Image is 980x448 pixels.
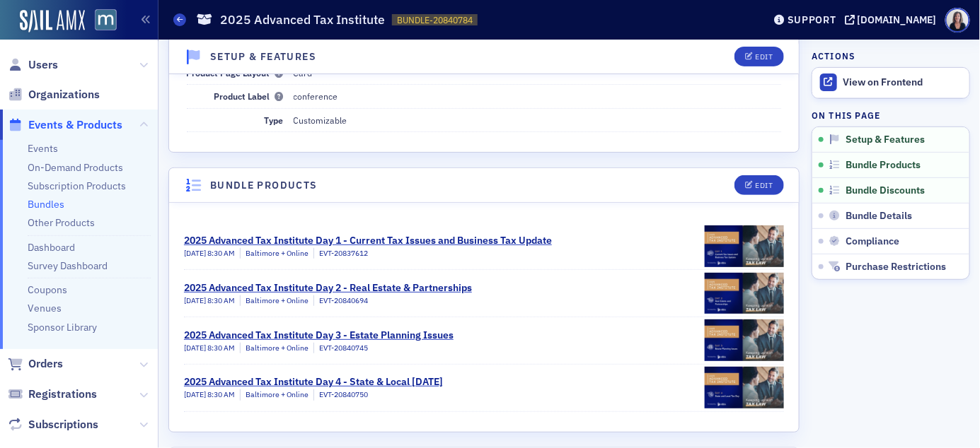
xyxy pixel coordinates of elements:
a: 2025 Advanced Tax Institute Day 1 - Current Tax Issues and Business Tax Update[DATE] 8:30 AMBalti... [184,223,784,269]
a: Organizations [8,87,100,102]
span: 8:30 AM [207,248,235,258]
div: EVT-20837612 [313,248,368,259]
div: 2025 Advanced Tax Institute Day 1 - Current Tax Issues and Business Tax Update [184,233,552,248]
span: 8:30 AM [207,389,235,399]
button: Edit [734,175,783,195]
span: [DATE] [184,295,207,305]
button: Edit [734,47,783,66]
span: Events & Products [28,117,122,133]
a: 2025 Advanced Tax Institute Day 4 - State & Local [DATE][DATE] 8:30 AMBaltimore + OnlineEVT-20840750 [184,365,784,411]
span: [DATE] [184,248,207,258]
div: 2025 Advanced Tax Institute Day 3 - Estate Planning Issues [184,328,454,343]
a: Events [28,142,58,155]
a: Dashboard [28,241,75,254]
a: Events & Products [8,117,122,133]
h4: Setup & Features [210,49,316,64]
div: EVT-20840694 [313,295,368,307]
dd: Customizable [294,109,782,131]
span: Users [28,57,58,73]
span: 8:30 AM [207,295,235,305]
span: Bundle Products [846,159,921,172]
span: Setup & Features [846,134,925,146]
div: Baltimore + Online [240,295,309,307]
span: [DATE] [184,343,207,353]
a: View on Frontend [812,68,969,98]
div: EVT-20840745 [313,343,368,354]
a: Orders [8,356,63,372]
span: Orders [28,356,63,372]
span: 8:30 AM [207,343,235,353]
div: Edit [755,53,773,61]
a: Survey Dashboard [28,259,108,272]
span: Purchase Restrictions [846,261,946,273]
h4: On this page [812,109,970,122]
span: Bundle Discounts [846,184,925,197]
dd: conference [294,85,782,107]
div: [DOMAIN_NAME] [858,13,937,26]
a: View Homepage [85,9,117,33]
img: SailAMX [20,10,85,33]
a: Registrations [8,387,97,402]
a: Subscription Products [28,179,126,192]
span: Bundle Details [846,210,912,223]
div: 2025 Advanced Tax Institute Day 4 - State & Local [DATE] [184,375,443,389]
a: Sponsor Library [28,321,97,334]
img: SailAMX [95,9,117,31]
h4: Actions [812,49,855,62]
div: Support [788,13,836,26]
span: Subscriptions [28,417,98,432]
span: Registrations [28,387,97,402]
a: Venues [28,302,62,314]
div: Baltimore + Online [240,389,309,401]
span: Compliance [846,235,899,248]
span: [DATE] [184,389,207,399]
button: [DOMAIN_NAME] [845,15,942,25]
div: 2025 Advanced Tax Institute Day 2 - Real Estate & Partnerships [184,281,472,295]
div: Baltimore + Online [240,343,309,354]
a: 2025 Advanced Tax Institute Day 2 - Real Estate & Partnerships[DATE] 8:30 AMBaltimore + OnlineEVT... [184,270,784,317]
a: Bundles [28,198,64,211]
div: EVT-20840750 [313,389,368,401]
span: Organizations [28,87,100,102]
a: Other Products [28,216,95,229]
a: Subscriptions [8,417,98,432]
a: Coupons [28,283,67,296]
div: View on Frontend [843,76,962,89]
a: Users [8,57,58,73]
span: Profile [945,8,970,33]
a: On-Demand Products [28,161,123,174]
span: Product Label [214,90,284,102]
div: Baltimore + Online [240,248,309,259]
h1: 2025 Advanced Tax Institute [220,11,385,28]
div: Edit [755,182,773,189]
span: Type [265,114,284,126]
span: BUNDLE-20840784 [397,14,473,26]
h4: Bundle Products [210,178,318,193]
a: 2025 Advanced Tax Institute Day 3 - Estate Planning Issues[DATE] 8:30 AMBaltimore + OnlineEVT-208... [184,317,784,364]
